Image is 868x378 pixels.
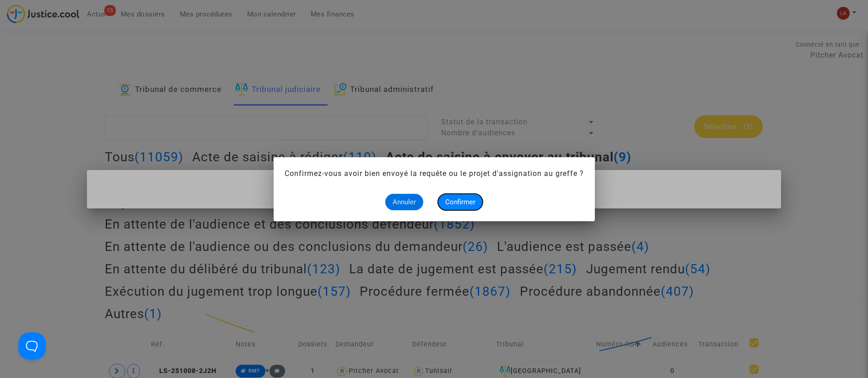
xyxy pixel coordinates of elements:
span: Confirmez-vous avoir bien envoyé la requête ou le projet d'assignation au greffe ? [285,169,584,178]
button: Annuler [385,194,423,210]
span: Annuler [393,198,416,206]
iframe: Help Scout Beacon - Open [18,332,46,360]
span: Confirmer [445,198,475,206]
button: Confirmer [438,194,483,210]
